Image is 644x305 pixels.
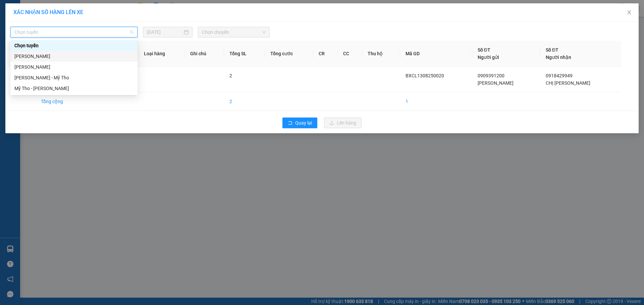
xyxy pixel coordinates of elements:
[400,92,472,111] td: 1
[10,72,138,83] div: Cao Lãnh - Mỹ Tho
[546,47,558,53] span: Số ĐT
[295,119,312,127] span: Quay lại
[478,47,490,53] span: Số ĐT
[406,73,444,78] span: BXCL1308250020
[620,3,639,22] button: Close
[147,28,182,36] input: 13/08/2025
[224,92,265,111] td: 2
[202,27,266,37] span: Chọn chuyến
[14,85,133,92] div: Mỹ Tho - [PERSON_NAME]
[185,41,224,67] th: Ghi chú
[400,41,472,67] th: Mã GD
[229,73,232,78] span: 2
[288,121,292,126] span: rollback
[14,53,133,60] div: [PERSON_NAME]
[546,80,590,86] span: CHỊ [PERSON_NAME]
[14,27,133,37] span: Chọn tuyến
[265,41,314,67] th: Tổng cước
[7,41,36,67] th: STT
[224,41,265,67] th: Tổng SL
[338,41,362,67] th: CC
[14,42,133,49] div: Chọn tuyến
[478,80,514,86] span: [PERSON_NAME]
[546,55,571,60] span: Người nhận
[10,51,138,62] div: Cao Lãnh - Hồ Chí Minh
[546,73,573,78] span: 0918429949
[14,74,133,81] div: [PERSON_NAME] - Mỹ Tho
[478,73,504,78] span: 0909391200
[14,63,133,71] div: [PERSON_NAME]
[478,55,499,60] span: Người gửi
[362,41,400,67] th: Thu hộ
[627,10,632,15] span: close
[10,83,138,94] div: Mỹ Tho - Cao Lãnh
[7,67,36,92] td: 1
[139,41,185,67] th: Loại hàng
[36,92,84,111] td: Tổng cộng
[10,40,138,51] div: Chọn tuyến
[13,9,83,15] span: XÁC NHẬN SỐ HÀNG LÊN XE
[313,41,338,67] th: CR
[324,118,362,128] button: uploadLên hàng
[10,62,138,72] div: Hồ Chí Minh - Cao Lãnh
[282,118,317,128] button: rollbackQuay lại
